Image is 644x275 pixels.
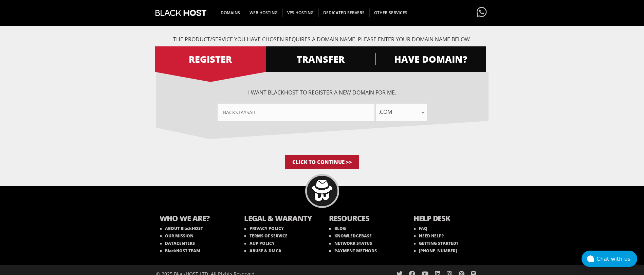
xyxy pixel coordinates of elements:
b: LEGAL & WARANTY [244,213,315,225]
a: BLOG [329,226,346,231]
span: REGISTER [155,53,266,65]
a: BlackHOST TEAM [160,248,200,254]
a: PAYMENT METHODS [329,248,377,254]
a: NETWORK STATUS [329,240,372,246]
button: Chat with us [582,251,637,267]
a: GETTING STARTED? [414,240,458,246]
a: [PHONE_NUMBER] [414,248,457,254]
a: DATACENTERS [160,240,195,246]
p: The product/service you have chosen requires a domain name. Please enter your domain name below. [156,36,489,43]
span: WEB HOSTING [245,8,283,17]
a: AUP POLICY [244,240,275,246]
a: OUR MISSION [160,233,194,239]
a: HAVE DOMAIN? [375,46,486,72]
a: ABOUT BlackHOST [160,226,203,231]
span: .com [376,107,427,117]
b: HELP DESK [413,213,485,225]
a: PRIVACY POLICY [244,226,284,231]
a: TERMS OF SERVICE [244,233,288,239]
b: WHO WE ARE? [160,213,231,225]
span: OTHER SERVICES [369,8,412,17]
span: DEDICATED SERVERS [318,8,370,17]
input: Click to Continue >> [285,155,359,169]
span: .com [376,104,427,121]
span: VPS HOSTING [282,8,319,17]
img: BlackHOST mascont, Blacky. [311,180,333,201]
a: ABUSE & DMCA [244,248,281,254]
a: REGISTER [155,46,266,72]
a: NEED HELP? [414,233,444,239]
a: TRANSFER [265,46,376,72]
b: RESOURCES [329,213,400,225]
span: HAVE DOMAIN? [375,53,486,65]
a: KNOWLEDGEBASE [329,233,372,239]
span: TRANSFER [265,53,376,65]
div: Chat with us [596,256,637,262]
div: I want BlackHOST to register a new domain for me. [156,89,489,121]
span: DOMAINS [216,8,245,17]
a: FAQ [414,226,427,231]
